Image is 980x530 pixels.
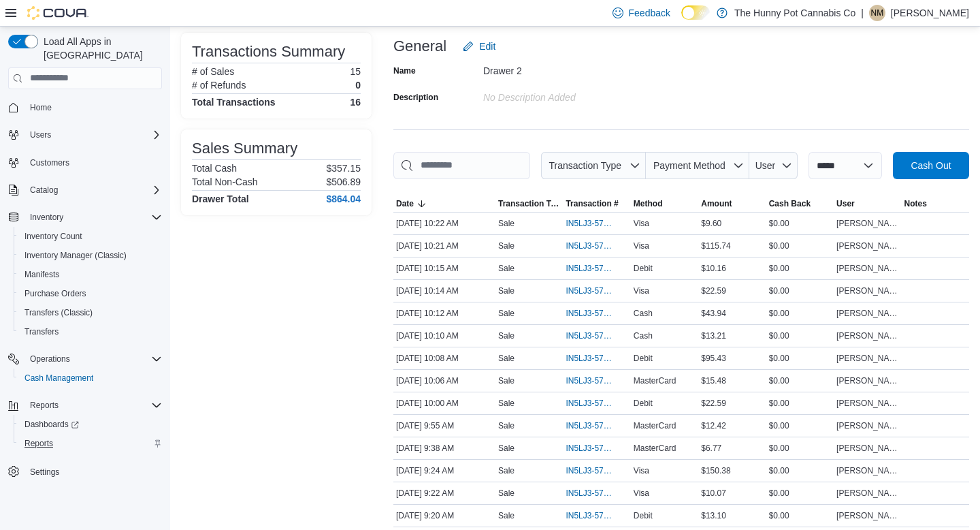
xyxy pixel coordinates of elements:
p: Sale [498,465,514,476]
span: Inventory [30,212,63,223]
span: [PERSON_NAME] [836,420,898,431]
span: Debit [634,353,653,364]
span: [PERSON_NAME] [836,218,898,229]
span: NM [871,5,884,21]
div: No Description added [483,87,666,103]
p: Sale [498,330,514,341]
span: $95.43 [701,353,726,364]
span: Cash [634,308,653,319]
p: Sale [498,398,514,409]
div: [DATE] 10:22 AM [393,215,495,232]
button: Transfers (Classic) [14,303,167,322]
span: [PERSON_NAME] [836,240,898,251]
span: Customers [30,157,69,168]
span: Purchase Orders [19,285,162,302]
div: $0.00 [766,283,834,299]
span: Home [30,102,52,113]
button: Edit [457,33,501,60]
h6: Total Cash [192,163,237,174]
a: Transfers [19,324,64,340]
div: [DATE] 10:21 AM [393,238,495,254]
div: Nakisha Mckinley [869,5,885,21]
button: Users [24,127,56,143]
button: IN5LJ3-5760490 [566,350,627,367]
span: MasterCard [634,375,676,386]
button: Notes [902,196,969,212]
p: 0 [355,80,361,91]
button: Inventory Manager (Classic) [14,246,167,265]
span: $12.42 [701,420,726,431]
span: $22.59 [701,398,726,409]
span: $13.21 [701,330,726,341]
span: $150.38 [701,465,730,476]
span: Visa [634,285,649,296]
button: IN5LJ3-5760517 [566,260,627,277]
span: Visa [634,240,649,251]
img: Cova [27,6,88,20]
span: Reports [30,400,59,411]
p: Sale [498,488,514,499]
span: Payment Method [653,160,725,171]
span: Transaction Type [498,198,560,209]
div: [DATE] 9:55 AM [393,418,495,434]
span: Dashboards [24,419,79,430]
button: IN5LJ3-5760514 [566,283,627,299]
div: $0.00 [766,508,834,524]
h6: # of Refunds [192,80,246,91]
span: Inventory [24,209,162,225]
span: Visa [634,218,649,229]
div: [DATE] 10:10 AM [393,328,495,344]
span: Settings [24,463,162,480]
span: $9.60 [701,218,721,229]
span: Inventory Count [24,231,82,242]
a: Cash Management [19,370,99,386]
div: [DATE] 10:15 AM [393,260,495,277]
button: Payment Method [646,152,749,179]
button: Inventory [3,208,167,227]
a: Dashboards [14,415,167,434]
button: IN5LJ3-5760494 [566,328,627,344]
button: IN5LJ3-5760455 [566,395,627,411]
label: Description [393,92,438,103]
button: Transaction Type [541,152,646,179]
span: Transfers (Classic) [19,305,162,321]
a: Dashboards [19,416,84,433]
div: [DATE] 9:24 AM [393,463,495,479]
a: Manifests [19,266,65,283]
h4: Total Transactions [192,97,276,108]
button: Transaction Type [495,196,563,212]
p: The Hunny Pot Cannabis Co [734,5,855,21]
span: Edit [479,40,495,53]
span: IN5LJ3-5760540 [566,240,614,251]
span: [PERSON_NAME] [836,285,898,296]
span: $13.10 [701,510,726,521]
span: Reports [24,397,162,414]
p: Sale [498,375,514,386]
div: $0.00 [766,350,834,367]
button: Cash Out [893,152,969,179]
span: Cash Out [911,159,951,172]
p: 15 [350,66,361,77]
h4: $864.04 [326,193,361,204]
span: IN5LJ3-5760307 [566,510,614,521]
p: Sale [498,218,514,229]
span: Amount [701,198,732,209]
span: Manifests [19,266,162,283]
a: Transfers (Classic) [19,305,98,321]
p: Sale [498,353,514,364]
span: Dashboards [19,416,162,433]
span: [PERSON_NAME] [836,375,898,386]
p: Sale [498,285,514,296]
span: IN5LJ3-5760376 [566,443,614,454]
span: Date [396,198,414,209]
span: Cash [634,330,653,341]
button: Settings [3,461,167,481]
button: Inventory Count [14,227,167,246]
p: Sale [498,240,514,251]
a: Purchase Orders [19,285,92,302]
span: $10.16 [701,263,726,274]
div: $0.00 [766,463,834,479]
span: [PERSON_NAME] [836,488,898,499]
span: Transaction Type [549,160,621,171]
span: Inventory Manager (Classic) [24,250,127,261]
